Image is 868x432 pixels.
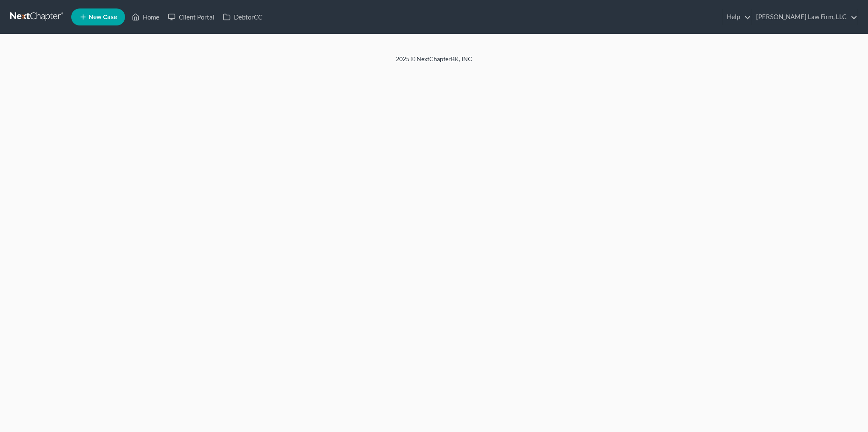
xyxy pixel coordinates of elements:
[752,9,857,25] a: [PERSON_NAME] Law Firm, LLC
[219,9,267,25] a: DebtorCC
[164,9,219,25] a: Client Portal
[71,8,125,25] new-legal-case-button: New Case
[128,9,164,25] a: Home
[723,9,751,25] a: Help
[192,55,676,70] div: 2025 © NextChapterBK, INC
